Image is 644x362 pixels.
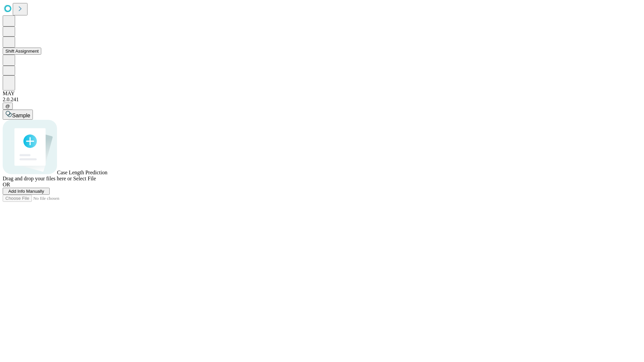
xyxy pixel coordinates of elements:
[3,97,641,103] div: 2.0.241
[3,188,50,195] button: Add Info Manually
[73,176,96,181] span: Select File
[57,170,107,175] span: Case Length Prediction
[3,182,10,187] span: OR
[12,113,30,118] span: Sample
[5,104,10,109] span: @
[3,90,641,97] div: MAY
[3,103,13,110] button: @
[3,48,41,55] button: Shift Assignment
[3,110,33,120] button: Sample
[3,176,72,181] span: Drag and drop your files here or
[8,189,44,194] span: Add Info Manually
